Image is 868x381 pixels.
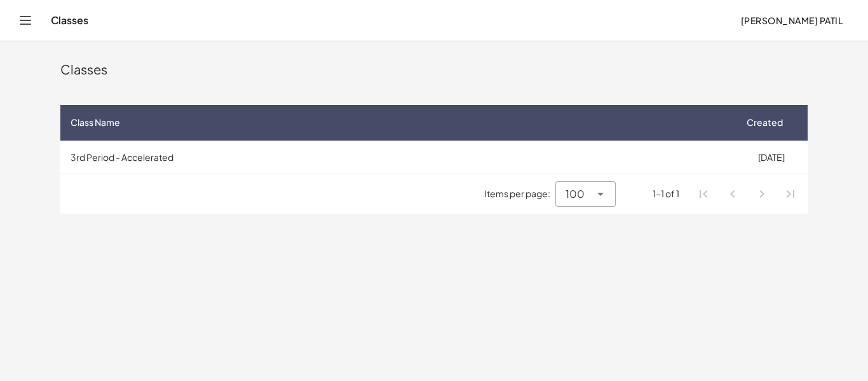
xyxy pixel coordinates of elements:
button: Toggle navigation [15,10,36,31]
span: Items per page: [484,187,555,200]
td: [DATE] [735,141,808,174]
span: [PERSON_NAME] Patil [740,15,843,26]
span: 100 [566,186,585,202]
span: Created [747,116,783,129]
div: Classes [60,60,808,78]
span: Class Name [71,116,120,129]
div: 1-1 of 1 [653,187,679,200]
button: [PERSON_NAME] Patil [730,9,853,32]
nav: Pagination Navigation [689,179,805,209]
td: 3rd Period - Accelerated [60,141,735,174]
